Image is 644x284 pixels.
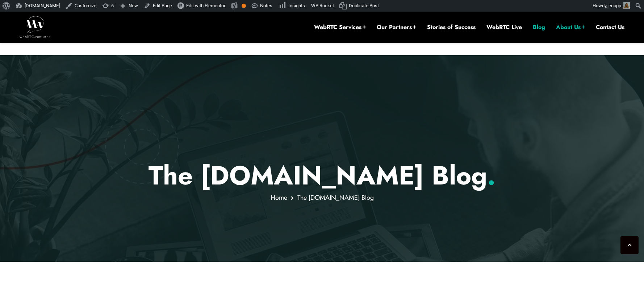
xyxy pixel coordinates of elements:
[314,23,366,31] a: WebRTC Services
[20,16,50,38] img: WebRTC.ventures
[487,157,495,194] span: .
[242,4,246,8] div: OK
[607,3,621,8] span: jenopp
[596,23,624,31] a: Contact Us
[288,3,305,8] span: Insights
[427,23,476,31] a: Stories of Success
[271,193,287,202] a: Home
[533,23,545,31] a: Blog
[297,193,374,202] span: The [DOMAIN_NAME] Blog
[486,23,522,31] a: WebRTC Live
[110,160,534,191] h1: The [DOMAIN_NAME] Blog
[556,23,585,31] a: About Us
[186,3,225,8] span: Edit with Elementor
[377,23,416,31] a: Our Partners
